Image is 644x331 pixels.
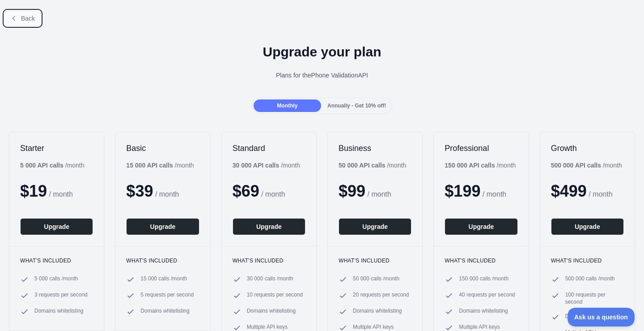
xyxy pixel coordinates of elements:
div: / month [339,161,406,170]
div: / month [445,161,516,170]
iframe: Toggle Customer Support [568,308,635,327]
h2: Business [339,143,411,154]
b: 30 000 API calls [233,162,280,169]
b: 500 000 API calls [551,162,601,169]
h2: Professional [445,143,517,154]
span: $ 199 [445,182,480,200]
b: 150 000 API calls [445,162,495,169]
div: / month [233,161,300,170]
h2: Growth [551,143,624,154]
span: $ 69 [233,182,259,200]
b: 50 000 API calls [339,162,386,169]
span: $ 99 [339,182,365,200]
div: / month [551,161,622,170]
span: $ 499 [551,182,587,200]
h2: Standard [233,143,305,154]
